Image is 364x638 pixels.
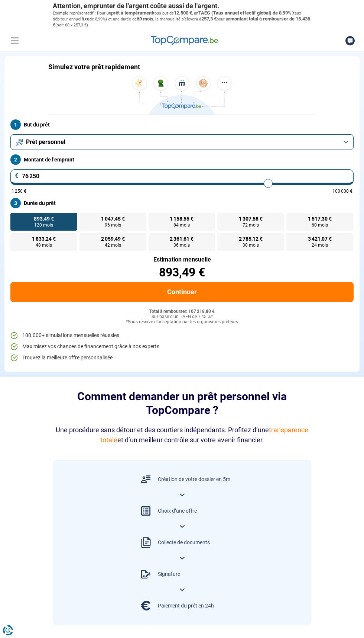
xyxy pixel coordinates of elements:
[53,425,311,445] div: Une procédure sans détour et des courtiers indépendants. Profitez d’une et d’un meilleur contrôle...
[81,16,90,22] span: fixe
[12,189,26,193] span: 1 250 €
[32,236,56,241] span: 1 833,24 €
[170,216,194,221] span: 1 158,55 €
[10,198,354,208] label: Durée du prêt
[173,243,190,247] span: 36 mois
[111,10,153,16] span: prêt à tempérament
[100,426,309,444] span: transparence totale
[10,282,354,302] button: Continuer
[26,138,65,146] span: Prêt personnel
[174,10,192,16] span: 12.500 €
[151,36,218,45] img: TopCompare
[10,320,354,325] div: *Sous réserve d'acceptation par les organismes prêteurs
[243,223,259,227] span: 72 mois
[10,343,354,350] li: Maximisez vos chances de financement grâce à nos experts
[239,236,263,241] span: 2 785,12 €
[53,389,311,417] h2: Comment demander un prêt personnel via TopCompare ?
[312,243,328,247] span: 24 mois
[130,76,234,115] img: TopCompare.be
[10,354,354,362] li: Trouvez la meilleure offre personnalisée
[158,571,180,578] div: Signature
[10,309,354,314] div: Total à rembourser: 107 218,80 €
[10,134,354,150] button: Prêt personnel
[9,35,20,46] button: Menu
[308,236,332,241] span: 3 421,07 €
[158,602,214,610] div: Paiement du prêt en 24h
[332,189,352,193] span: 100 000 €
[105,243,121,247] span: 42 mois
[15,173,19,179] span: €
[312,223,328,227] span: 60 mois
[48,63,140,71] h1: Simulez votre prêt rapidement
[34,223,53,227] span: 120 mois
[10,314,354,320] div: Sur base d'un TAEG de 7,45 %*
[158,539,210,546] div: Collecte de documents
[308,216,332,221] span: 1 517,30 €
[101,236,125,241] span: 2 059,49 €
[10,257,354,263] div: Estimation mensuelle
[53,10,311,28] p: Exemple représentatif : Pour un tous but de , un (taux débiteur annuel de 8,99%) et une durée de ...
[158,476,230,483] div: Création de votre dossier en 5m
[53,16,310,28] span: montant total à rembourser de 15.438 €
[239,216,263,221] span: 1 307,58 €
[36,243,52,247] span: 48 mois
[10,332,354,339] li: 100.000+ simulations mensuelles réussies
[170,236,194,241] span: 2 361,61 €
[243,243,259,247] span: 30 mois
[158,507,197,515] div: Choix d’une offre
[137,16,153,22] span: 60 mois
[53,2,311,10] p: Attention, emprunter de l'argent coûte aussi de l'argent.
[105,223,121,227] span: 96 mois
[201,16,217,22] span: 257,3 €
[34,216,54,221] span: 893,49 €
[173,223,190,227] span: 84 mois
[101,216,125,221] span: 1 047,45 €
[10,154,354,165] label: Montant de l'emprunt
[10,266,354,278] div: 893,49 €
[198,10,292,16] span: TAEG (Taux annuel effectif global) de 8,99%
[10,119,354,130] label: But du prêt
